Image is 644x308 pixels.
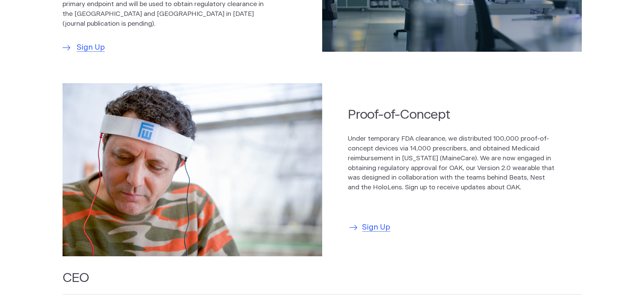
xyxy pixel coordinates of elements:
span: Sign Up [77,42,105,53]
a: Sign Up [63,42,105,53]
h2: Proof-of-Concept [348,106,555,123]
a: Sign Up [348,222,390,233]
p: Under temporary FDA clearance, we distributed 100,000 proof-of-concept devices via 14,000 prescri... [348,134,555,193]
h2: CEO [63,269,582,294]
span: Sign Up [362,222,390,233]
